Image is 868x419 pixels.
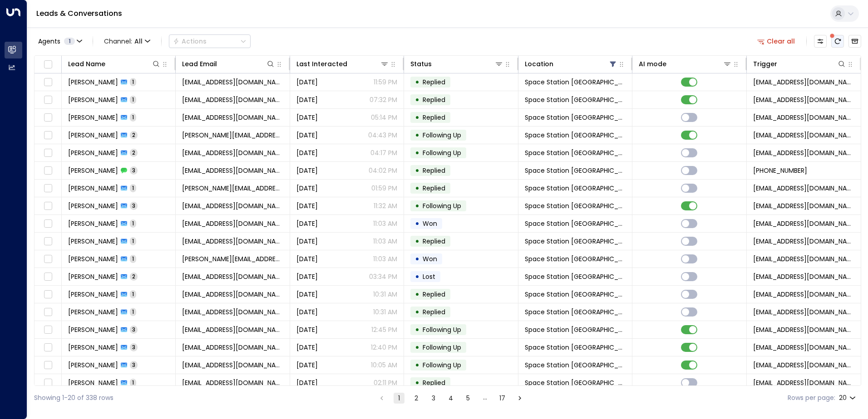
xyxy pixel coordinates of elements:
[415,127,419,143] div: •
[182,290,283,299] span: sixdegrees.seperate@spacestation.co.uk
[753,58,777,69] div: Trigger
[423,219,437,228] span: Won
[130,255,136,263] span: 1
[182,58,217,69] div: Lead Email
[525,131,626,140] span: Space Station Doncaster
[182,131,283,140] span: nadine.marie@hotmail.co.uk
[42,147,54,159] span: Toggle select row
[415,110,419,125] div: •
[296,343,318,352] span: Sep 07, 2025
[639,58,666,69] div: AI mode
[371,343,397,352] p: 12:40 PM
[423,78,445,87] span: Replied
[296,148,318,157] span: Yesterday
[753,272,854,281] span: leads@space-station.co.uk
[296,184,318,193] span: Yesterday
[753,95,854,104] span: leads@space-station.co.uk
[370,95,397,104] p: 07:32 PM
[182,254,283,263] span: ross_gellatly@hotmail.com
[42,59,54,70] span: Toggle select all
[68,58,161,69] div: Lead Name
[130,113,136,121] span: 1
[68,184,118,193] span: Lucy Walton
[423,95,445,104] span: Replied
[394,393,404,404] button: page 1
[36,8,122,19] a: Leads & Conversations
[423,272,435,281] span: Lost
[130,202,138,209] span: 3
[42,324,54,336] span: Toggle select row
[296,219,318,228] span: Yesterday
[753,219,854,228] span: leads@space-station.co.uk
[373,219,397,228] p: 11:03 AM
[415,340,419,355] div: •
[68,131,118,140] span: Nadine Jillings
[415,287,419,302] div: •
[42,130,54,141] span: Toggle select row
[130,379,136,386] span: 1
[753,131,854,140] span: leads@space-station.co.uk
[296,361,318,370] span: Sep 07, 2025
[100,35,154,48] button: Channel:All
[371,361,397,370] p: 10:05 AM
[415,322,419,337] div: •
[525,237,626,246] span: Space Station Doncaster
[296,378,318,387] span: Sep 06, 2025
[182,361,283,370] span: abzmalik@hotmail.com
[42,360,54,371] span: Toggle select row
[753,237,854,246] span: leads@space-station.co.uk
[296,272,318,281] span: Sep 07, 2025
[415,92,419,107] div: •
[169,34,251,48] div: Button group with a nested menu
[525,78,626,87] span: Space Station Doncaster
[296,131,318,140] span: Yesterday
[753,184,854,193] span: leads@space-station.co.uk
[182,343,283,352] span: philipclegg1995@gmail.com
[68,219,118,228] span: Wendy Horner
[423,254,437,263] span: Won
[525,307,626,317] span: Space Station Doncaster
[182,237,283,246] span: chloecoates1512@gmail.com
[754,35,799,48] button: Clear all
[753,307,854,317] span: leads@space-station.co.uk
[415,145,419,161] div: •
[525,219,626,228] span: Space Station Doncaster
[296,58,347,69] div: Last Interacted
[415,163,419,178] div: •
[68,113,118,122] span: Michele Stilborn
[42,342,54,353] span: Toggle select row
[415,251,419,267] div: •
[423,113,445,122] span: Replied
[68,325,118,334] span: Emma Pearson
[68,166,118,175] span: Peter Corbett
[525,325,626,334] span: Space Station Doncaster
[42,253,54,265] span: Toggle select row
[42,77,54,88] span: Toggle select row
[42,218,54,229] span: Toggle select row
[525,58,617,69] div: Location
[423,148,461,157] span: Following Up
[753,378,854,387] span: leads@space-station.co.uk
[639,58,731,69] div: AI mode
[415,375,419,390] div: •
[463,393,473,404] button: Go to page 5
[525,95,626,104] span: Space Station Doncaster
[373,307,397,317] p: 10:31 AM
[130,149,138,156] span: 2
[525,58,553,69] div: Location
[410,58,503,69] div: Status
[753,361,854,370] span: leads@space-station.co.uk
[415,357,419,373] div: •
[42,183,54,194] span: Toggle select row
[415,234,419,249] div: •
[369,166,397,175] p: 04:02 PM
[371,113,397,122] p: 05:14 PM
[525,378,626,387] span: Space Station Doncaster
[525,201,626,210] span: Space Station Doncaster
[100,35,154,48] span: Channel:
[42,165,54,176] span: Toggle select row
[514,393,525,404] button: Go to next page
[525,272,626,281] span: Space Station Doncaster
[753,78,854,87] span: leads@space-station.co.uk
[182,325,283,334] span: emmap.1976@yahoo.co.uk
